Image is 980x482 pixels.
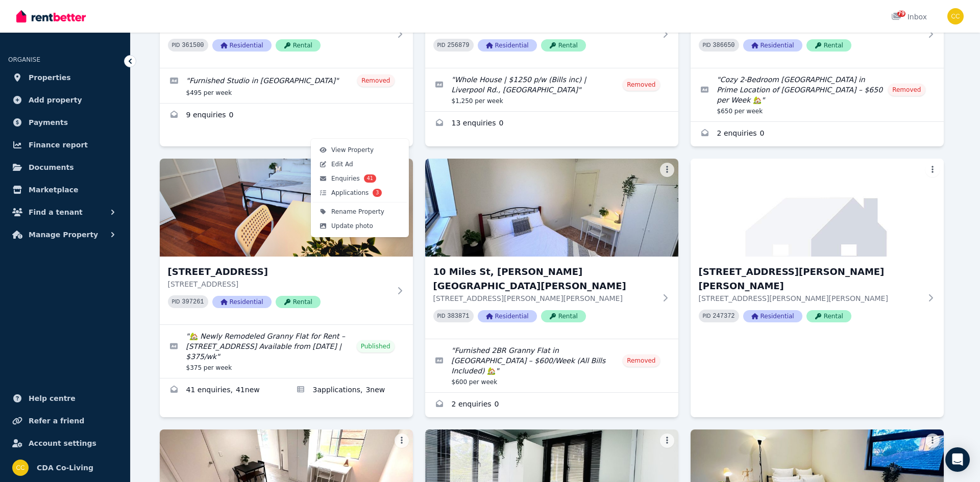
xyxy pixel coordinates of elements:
span: View Property [331,146,374,154]
span: Edit Ad [331,160,353,168]
span: 3 [373,189,382,197]
span: Enquiries [331,174,360,183]
span: Update photo [331,222,373,230]
div: More options [311,139,409,237]
span: Rename Property [331,208,384,216]
span: Applications [331,189,369,197]
span: 41 [364,174,376,183]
